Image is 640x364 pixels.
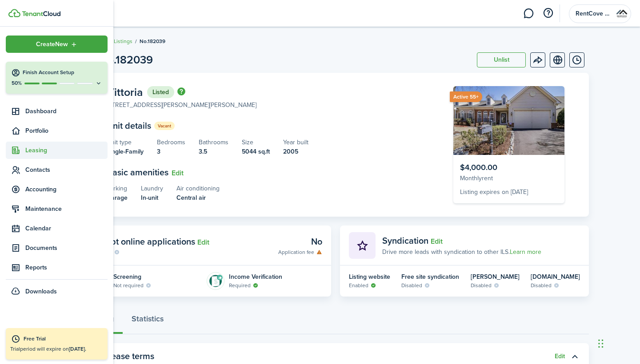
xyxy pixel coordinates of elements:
span: Documents [25,243,108,253]
p: 50% [11,79,22,87]
listing-view-item-title: Laundry [141,184,163,193]
span: Dashboard [25,107,108,116]
div: Drive more leads with syndication to other ILS. [382,247,541,257]
listing-view-item-title: Size [242,138,270,147]
img: TenantCloud [8,9,20,17]
span: Calendar [25,224,108,233]
listing-view-item-description: Garage [107,193,128,202]
span: Vittoria [107,87,143,98]
listing-view-item-description: 3.5 [199,147,228,156]
listing-view-item-indicator: Disabled [531,281,580,289]
div: Screening [113,272,152,281]
listing-view-item-title: Bathrooms [199,138,228,147]
b: [DATE]. [69,345,86,353]
a: Listings [114,37,132,45]
status: Listed [147,86,174,99]
a: Reports [6,259,108,276]
span: Leasing [25,146,108,155]
a: Dashboard [6,103,108,120]
a: Learn more [510,247,541,257]
button: Edit [197,238,209,246]
img: Listing avatar [453,86,564,155]
listing-view-item-description: 2005 [283,147,308,156]
listing-view-item-indicator: Disabled [471,281,520,289]
img: Income Verification [207,272,224,290]
button: Unlist [477,52,526,67]
span: Downloads [25,287,57,296]
a: View on website [550,52,565,67]
ribbon: Active 55+ [450,91,482,102]
listing-view-item-title: Bedrooms [157,138,185,147]
img: TenantCloud [22,11,60,16]
a: Statistics [123,308,172,334]
span: period will expire on [20,345,86,353]
span: Maintenance [25,204,108,214]
span: No.182039 [140,37,165,45]
button: Timeline [569,52,584,67]
div: [DOMAIN_NAME] [531,272,580,281]
div: Free Trial [24,335,103,344]
panel-main-title: Lease terms [107,351,154,361]
button: Edit [555,353,565,360]
span: Reports [25,263,108,272]
listing-view-item-description: 3 [157,147,185,156]
listing-view-item-title: Year built [283,138,308,147]
listing-view-item-indicator: Enabled [349,281,390,289]
div: No [278,235,322,248]
a: Messaging [520,2,537,25]
span: Create New [36,41,68,47]
text-item: Basic amenities [107,167,168,178]
listing-view-item-title: Air conditioning [176,184,220,193]
button: Edit [431,237,443,245]
div: [STREET_ADDRESS][PERSON_NAME][PERSON_NAME] [107,100,256,110]
h1: No.182039 [100,51,153,68]
listing-view-item-indicator: Not required [113,281,152,289]
span: RentCove Property Management [576,11,611,17]
div: Listing website [349,272,390,281]
a: Free TrialTrialperiod will expire on[DATE]. [6,328,108,360]
button: Toggle accordion [567,349,582,364]
listing-view-item-indicator: Required [229,281,282,289]
button: Open resource center [540,6,556,21]
listing-view-item-title: Parking [107,184,128,193]
listing-view-item-description: Central air [176,193,220,202]
span: Syndication [382,234,428,247]
div: Listing expires on [DATE] [460,187,558,197]
div: $4,000.00 [460,162,558,174]
listing-view-item-description: Single-Family [107,147,144,156]
listing-view-item-indicator: Application fee [278,248,322,256]
div: Free site syndication [401,272,459,281]
listing-view-item-indicator: Disabled [91,248,209,256]
listing-view-item-title: Unit type [107,138,144,147]
div: [PERSON_NAME] [471,272,520,281]
button: Open menu [6,36,108,53]
span: Accept online applications [91,235,195,248]
div: Income Verification [229,272,282,281]
status: Vacant [154,122,175,130]
button: Edit [172,169,184,177]
span: Accounting [25,185,108,194]
h4: Finish Account Setup [23,69,102,76]
span: Contacts [25,165,108,174]
div: Drag [598,330,604,357]
img: RentCove Property Management [615,7,629,21]
text-item: Unit details [107,121,151,131]
listing-view-item-description: In-unit [141,193,163,202]
span: Portfolio [25,126,108,135]
p: Trial [10,345,103,353]
button: Finish Account Setup50% [6,62,108,94]
listing-view-item-description: 5044 sq.ft [242,147,270,156]
div: Monthly rent [460,174,558,183]
button: Open menu [530,52,545,67]
listing-view-item-indicator: Disabled [401,281,459,289]
iframe: Chat Widget [596,321,640,364]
